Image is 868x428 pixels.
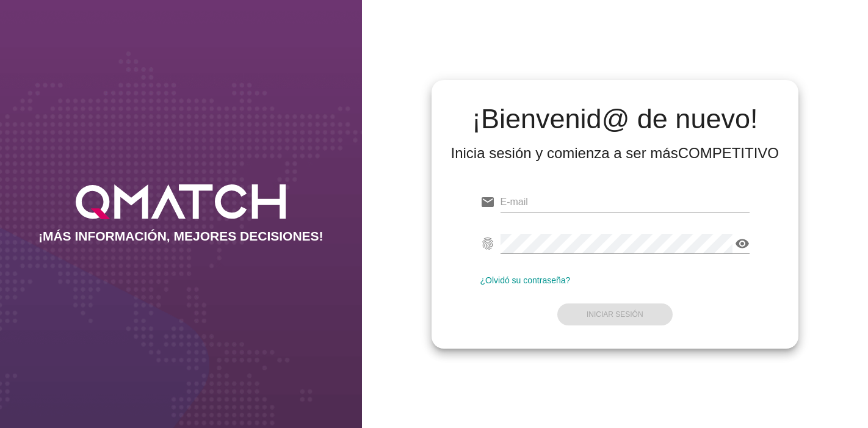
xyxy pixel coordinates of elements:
a: ¿Olvidó su contraseña? [480,275,571,285]
strong: COMPETITIVO [678,145,779,161]
div: Inicia sesión y comienza a ser más [451,143,779,163]
i: visibility [735,236,750,251]
i: email [480,195,495,209]
h2: ¡MÁS INFORMACIÓN, MEJORES DECISIONES! [38,229,324,244]
h2: ¡Bienvenid@ de nuevo! [451,104,779,134]
i: fingerprint [480,236,495,251]
input: E-mail [501,192,750,212]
